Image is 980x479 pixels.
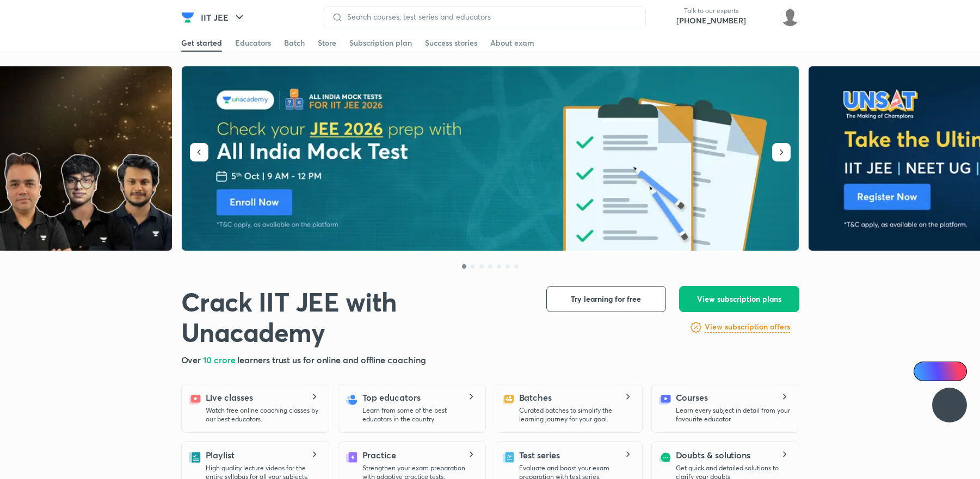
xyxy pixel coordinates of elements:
h5: Doubts & solutions [676,449,751,462]
h5: Playlist [206,449,235,462]
h5: Top educators [362,391,421,404]
a: View subscription offers [705,321,790,334]
p: Learn every subject in detail from your favourite educator. [676,406,790,424]
div: Batch [284,38,305,48]
a: Get started [181,34,222,52]
div: Store [318,38,336,48]
h6: View subscription offers [705,321,790,333]
button: IIT JEE [194,7,252,28]
h5: Practice [362,449,396,462]
h1: Crack IIT JEE with Unacademy [181,286,529,347]
p: Watch free online coaching classes by our best educators. [206,406,320,424]
p: Talk to our experts [676,7,746,15]
input: Search courses, test series and educators [343,13,637,21]
a: Success stories [425,34,477,52]
p: Learn from some of the best educators in the country. [362,406,477,424]
h5: Live classes [206,391,253,404]
img: Icon [920,367,929,376]
div: Educators [235,38,271,48]
span: Over [181,354,204,365]
a: Store [318,34,336,52]
p: Curated batches to simplify the learning journey for your goal. [519,406,633,424]
a: Batch [284,34,305,52]
h5: Batches [519,391,552,404]
button: Try learning for free [546,286,666,312]
span: Try learning for free [571,294,641,304]
span: Ai Doubts [932,367,960,376]
button: View subscription plans [679,286,799,312]
a: Educators [235,34,271,52]
div: Subscription plan [349,38,412,48]
span: learners trust us for online and offline coaching [237,354,426,365]
img: avatar [755,9,772,26]
img: Aayush Kumar Jha [781,8,799,27]
img: call-us [655,7,676,28]
img: ttu [943,399,956,412]
span: 10 crore [203,354,237,365]
a: Ai Doubts [914,362,967,381]
a: Subscription plan [349,34,412,52]
span: View subscription plans [697,294,781,304]
h5: Courses [676,391,708,404]
a: [PHONE_NUMBER] [676,15,746,26]
h5: Test series [519,449,560,462]
img: Company Logo [181,11,194,24]
div: Success stories [425,38,477,48]
div: About exam [490,38,534,48]
a: About exam [490,34,534,52]
div: Get started [181,38,222,48]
